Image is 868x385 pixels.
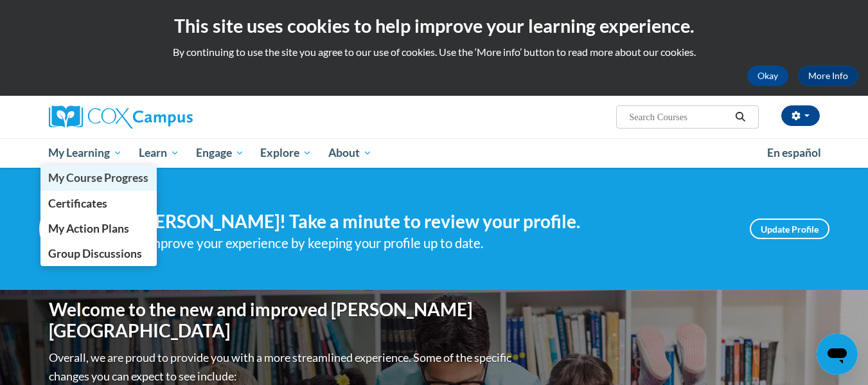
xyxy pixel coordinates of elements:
a: Group Discussions [40,241,157,266]
button: Okay [747,66,788,86]
span: Explore [260,145,312,161]
div: Main menu [30,138,839,168]
a: Update Profile [750,219,829,239]
span: Learn [139,145,179,161]
span: My Course Progress [48,171,148,184]
span: My Action Plans [48,222,129,235]
a: My Course Progress [40,165,157,190]
span: Certificates [48,197,107,210]
a: More Info [798,66,858,86]
a: My Action Plans [40,216,157,241]
a: Cox Campus [49,105,293,129]
p: By continuing to use the site you agree to our use of cookies. Use the ‘More info’ button to read... [10,45,858,59]
a: Learn [130,138,188,168]
span: My Learning [48,145,122,161]
button: Account Settings [781,105,820,126]
span: About [328,145,372,161]
button: Search [731,109,750,125]
div: Help improve your experience by keeping your profile up to date. [116,233,731,254]
a: En español [759,139,829,166]
img: Cox Campus [49,105,193,129]
a: Explore [252,138,320,168]
span: Engage [196,145,244,161]
h4: Hi [PERSON_NAME]! Take a minute to review your profile. [116,211,731,233]
a: Engage [188,138,252,168]
span: Group Discussions [48,247,142,260]
h2: This site uses cookies to help improve your learning experience. [10,13,858,39]
span: En español [767,146,821,159]
a: About [320,138,380,168]
iframe: Button to launch messaging window [817,334,858,375]
a: Certificates [40,191,157,216]
input: Search Courses [628,109,731,125]
h1: Welcome to the new and improved [PERSON_NAME][GEOGRAPHIC_DATA] [49,299,515,342]
img: Profile Image [39,200,97,258]
a: My Learning [40,138,131,168]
